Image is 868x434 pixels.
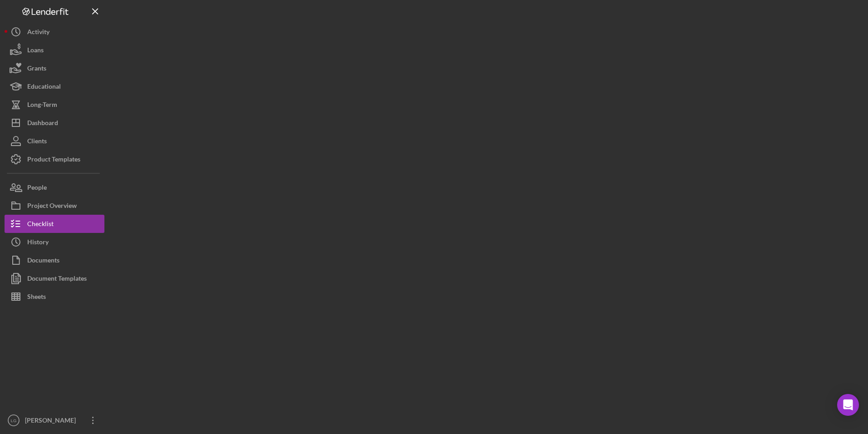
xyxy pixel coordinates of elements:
div: People [27,178,47,199]
div: [PERSON_NAME] [23,411,82,432]
div: Documents [27,251,59,272]
button: LG[PERSON_NAME] [5,411,104,429]
div: Clients [27,132,47,152]
button: Clients [5,132,104,150]
div: Sheets [27,288,46,308]
div: Product Templates [27,150,80,171]
div: Grants [27,59,46,80]
button: People [5,178,104,197]
div: History [27,233,49,253]
button: Activity [5,23,104,41]
div: Checklist [27,215,54,235]
div: Educational [27,77,61,98]
div: Long-Term [27,96,57,116]
button: Long-Term [5,96,104,114]
button: Loans [5,41,104,59]
button: Checklist [5,215,104,233]
button: Project Overview [5,197,104,215]
text: LG [11,418,17,423]
button: Sheets [5,288,104,306]
div: Dashboard [27,114,58,134]
button: Documents [5,251,104,269]
button: Grants [5,59,104,77]
div: Loans [27,41,44,61]
button: History [5,233,104,251]
div: Project Overview [27,197,77,217]
button: Document Templates [5,269,104,288]
div: Document Templates [27,269,87,290]
div: Activity [27,23,49,43]
button: Dashboard [5,114,104,132]
div: Open Intercom Messenger [837,394,859,416]
button: Product Templates [5,150,104,168]
button: Educational [5,77,104,96]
